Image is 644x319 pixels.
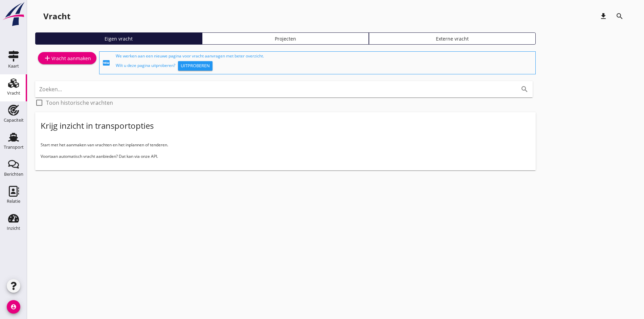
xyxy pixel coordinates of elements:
[43,54,91,62] div: Vracht aanmaken
[4,145,24,149] div: Transport
[202,32,369,45] a: Projecten
[7,300,20,314] i: account_circle
[35,32,202,45] a: Eigen vracht
[7,91,20,95] div: Vracht
[178,61,213,71] button: Uitproberen
[38,35,199,42] div: Eigen vracht
[41,142,530,148] p: Start met het aanmaken van vrachten en het inplannen of tenderen.
[102,59,110,67] i: fiber_new
[39,84,510,95] input: Zoeken...
[4,118,24,122] div: Capaciteit
[369,32,536,45] a: Externe vracht
[205,35,366,42] div: Projecten
[520,85,529,93] i: search
[41,153,530,159] p: Voortaan automatisch vracht aanbieden? Dat kan via onze API.
[181,63,210,69] div: Uitproberen
[116,53,533,73] div: We werken aan een nieuwe pagina voor vracht aanvragen met beter overzicht. Wilt u deze pagina uit...
[4,172,23,176] div: Berichten
[616,12,624,20] i: search
[46,99,113,106] label: Toon historische vrachten
[8,64,19,68] div: Kaart
[372,35,533,42] div: Externe vracht
[41,120,154,131] div: Krijg inzicht in transportopties
[7,226,20,230] div: Inzicht
[38,52,96,64] a: Vracht aanmaken
[1,2,26,27] img: logo-small.a267ee39.svg
[7,199,20,203] div: Relatie
[43,54,51,62] i: add
[43,11,70,22] div: Vracht
[599,12,607,20] i: download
